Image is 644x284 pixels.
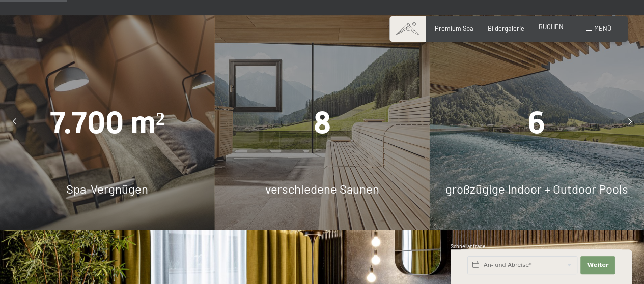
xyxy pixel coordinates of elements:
span: Schnellanfrage [451,243,486,249]
span: 8 [313,104,330,140]
span: Weiter [587,261,608,269]
span: 7.700 m² [50,104,165,140]
a: Bildergalerie [488,24,524,33]
a: BUCHEN [539,23,564,31]
span: 6 [528,104,545,140]
span: Spa-Vergnügen [66,181,148,196]
span: großzügige Indoor + Outdoor Pools [445,181,628,196]
span: Menü [594,24,611,33]
span: verschiedene Saunen [265,181,379,196]
a: Premium Spa [435,24,473,33]
button: Weiter [580,256,615,274]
